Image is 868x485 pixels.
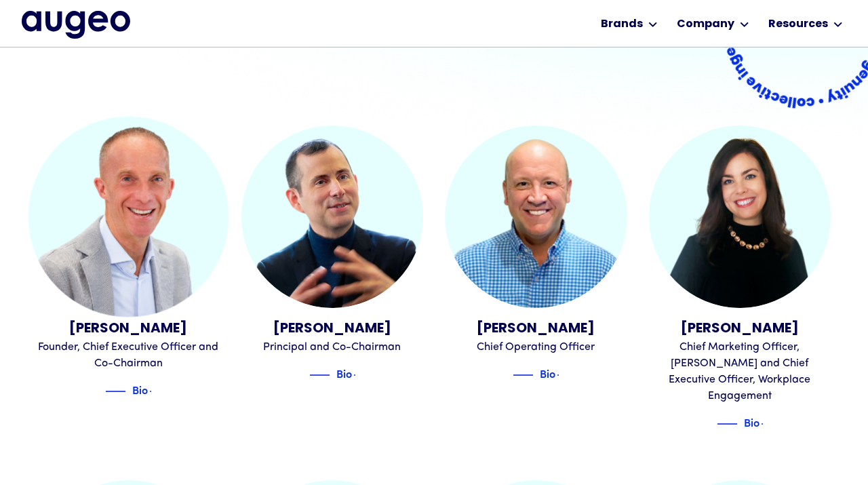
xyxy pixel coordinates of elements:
a: Juliann Gilbert[PERSON_NAME]Chief Marketing Officer, [PERSON_NAME] and Chief Executive Officer, W... [649,125,831,431]
img: Juan Sabater [241,125,424,308]
a: Juan Sabater[PERSON_NAME]Principal and Co-ChairmanBlue decorative lineBioBlue text arrow [241,125,424,383]
div: Company [677,16,734,33]
img: Augeo's full logo in midnight blue. [22,11,130,38]
div: Founder, Chief Executive Officer and Co-Chairman [37,339,220,372]
img: Blue text arrow [557,367,577,383]
img: Juliann Gilbert [649,125,831,308]
div: Bio [744,414,759,430]
div: Bio [336,365,352,381]
div: Resources [768,16,828,33]
img: Erik Sorensen [445,125,627,308]
div: Chief Operating Officer [445,339,627,355]
img: Blue text arrow [353,367,374,383]
div: [PERSON_NAME] [445,319,627,339]
img: Blue text arrow [149,383,170,400]
a: home [22,11,130,38]
div: [PERSON_NAME] [649,319,831,339]
div: Chief Marketing Officer, [PERSON_NAME] and Chief Executive Officer, Workplace Engagement [649,339,831,404]
img: Blue text arrow [761,416,781,432]
div: Principal and Co-Chairman [241,339,424,355]
img: Blue decorative line [717,416,737,432]
div: Bio [132,381,148,397]
img: David Kristal [28,117,229,317]
div: [PERSON_NAME] [241,319,424,339]
img: Blue decorative line [105,383,125,400]
img: Blue decorative line [513,367,533,383]
a: Erik Sorensen[PERSON_NAME]Chief Operating OfficerBlue decorative lineBioBlue text arrow [445,125,627,383]
div: [PERSON_NAME] [37,319,220,339]
div: Bio [540,365,555,381]
img: Blue decorative line [309,367,330,383]
a: David Kristal[PERSON_NAME]Founder, Chief Executive Officer and Co-ChairmanBlue decorative lineBio... [37,125,220,399]
div: Brands [601,16,643,33]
